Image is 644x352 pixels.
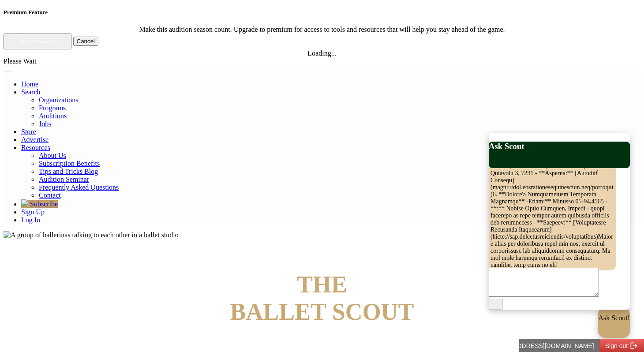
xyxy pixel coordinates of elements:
a: Subscription Benefits [39,160,100,167]
a: Resources [21,144,50,151]
a: Tips and Tricks Blog [39,168,98,175]
span: Loading... [307,49,336,57]
a: Organizations [39,96,78,104]
a: Store [21,128,36,135]
span: THE [297,271,347,298]
h3: Ask Scout [489,142,630,151]
img: A group of ballerinas talking to each other in a ballet studio [4,231,179,239]
ul: Resources [21,152,640,199]
button: Toggle navigation [5,71,12,72]
div: Please Wait [4,57,640,65]
span: Subscribe [30,200,58,208]
a: Home [21,80,38,88]
a: Audition Seminar [39,176,89,183]
a: Programs [39,104,66,112]
a: About Us [39,152,66,159]
span: Sign out [86,4,109,11]
h5: Premium Feature [4,9,640,16]
a: Contact [39,191,61,199]
a: Advertise [21,136,49,143]
a: Subscribe [21,200,58,208]
a: Frequently Asked Questions [39,183,119,191]
a: Auditions [39,112,67,120]
button: Cancel [73,37,99,46]
a: Sign Up [21,208,45,216]
h4: BALLET SCOUT [4,271,640,326]
img: gem.svg [21,199,28,206]
div: Make this audition season count. Upgrade to premium for access to tools and resources that will h... [4,26,640,34]
a: Jobs [39,120,51,127]
pre: L ipsum dolorsit ametconse adi elitseddoeiu tempori utla etdol magn aliquaen. Admi ven quis no ex... [489,90,616,270]
p: Ask Scout! [598,314,630,322]
a: About Premium [19,38,56,45]
ul: Resources [21,96,640,128]
a: Search [21,88,41,96]
a: Log In [21,216,40,224]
